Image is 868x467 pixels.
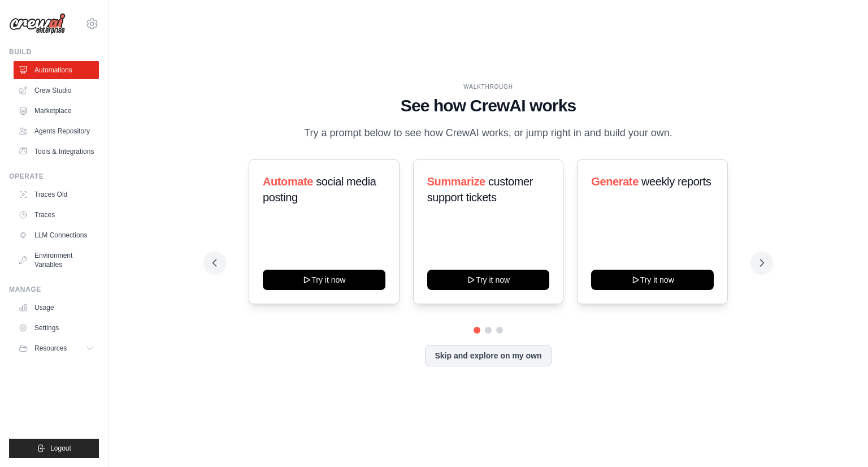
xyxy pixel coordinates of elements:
[14,81,99,100] a: Crew Studio
[14,142,99,161] a: Tools & Integrations
[9,172,99,181] div: Operate
[14,61,99,79] a: Automations
[14,339,99,357] button: Resources
[591,270,714,290] button: Try it now
[14,206,99,224] a: Traces
[9,285,99,294] div: Manage
[212,83,764,91] div: WALKTHROUGH
[14,319,99,337] a: Settings
[14,122,99,140] a: Agents Repository
[14,247,99,274] a: Environment Variables
[212,96,764,116] h1: See how CrewAI works
[9,13,66,34] img: Logo
[14,102,99,120] a: Marketplace
[263,175,376,204] span: social media posting
[9,47,99,57] div: Build
[14,299,99,317] a: Usage
[591,175,639,188] span: Generate
[14,185,99,204] a: Traces Old
[50,444,71,453] span: Logout
[34,344,67,353] span: Resources
[641,175,711,188] span: weekly reports
[263,270,385,290] button: Try it now
[427,175,485,188] span: Summarize
[298,125,678,141] p: Try a prompt below to see how CrewAI works, or jump right in and build your own.
[9,439,99,458] button: Logout
[263,175,313,188] span: Automate
[425,345,551,366] button: Skip and explore on my own
[14,226,99,244] a: LLM Connections
[427,270,550,290] button: Try it now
